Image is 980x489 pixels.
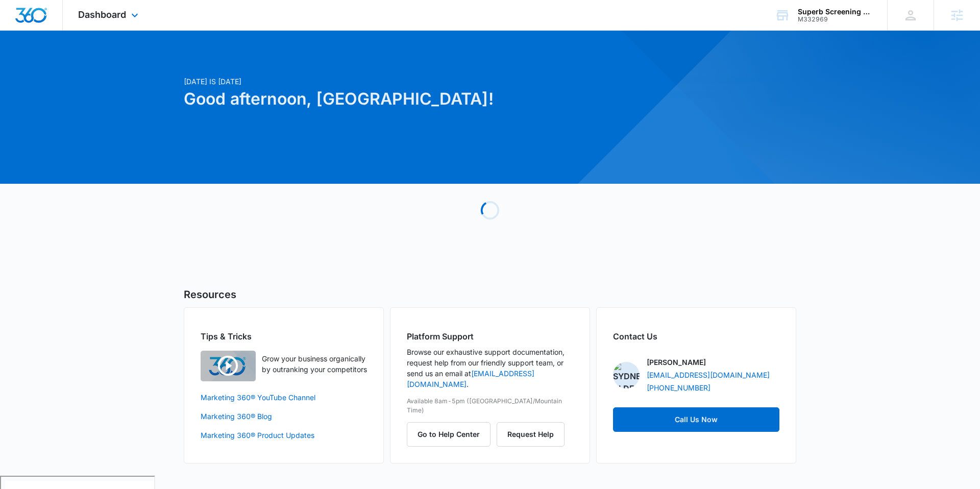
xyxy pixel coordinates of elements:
p: Available 8am-5pm ([GEOGRAPHIC_DATA]/Mountain Time) [407,397,573,415]
h2: Platform Support [407,330,573,343]
h2: Tips & Tricks [201,330,367,343]
p: [DATE] is [DATE] [184,76,588,87]
div: v 4.0.25 [29,16,50,25]
h1: Good afternoon, [GEOGRAPHIC_DATA]! [184,87,588,111]
h2: Contact Us [613,330,779,343]
p: Browse our exhaustive support documentation, request help from our friendly support team, or send... [407,347,573,389]
p: [PERSON_NAME] [647,357,706,368]
button: Request Help [497,422,565,447]
img: tab_keywords_by_traffic_grey.svg [102,59,110,67]
a: Marketing 360® Product Updates [201,430,367,441]
div: Keywords by Traffic [113,60,172,67]
a: Marketing 360® Blog [201,411,367,422]
a: Go to Help Center [407,430,497,438]
p: Grow your business organically by outranking your competitors [262,353,367,375]
img: Quick Overview Video [201,351,256,381]
a: Marketing 360® YouTube Channel [201,392,367,403]
div: account id [798,16,872,23]
div: account name [798,8,872,16]
img: logo_orange.svg [16,16,24,25]
button: Go to Help Center [407,422,491,447]
div: Domain Overview [39,60,91,67]
a: Call Us Now [613,407,779,432]
span: Dashboard [78,9,126,20]
a: [PHONE_NUMBER] [647,382,710,393]
a: Request Help [497,430,565,438]
img: website_grey.svg [16,27,24,35]
a: [EMAIL_ADDRESS][DOMAIN_NAME] [647,370,770,380]
h5: Resources [184,287,796,302]
div: Domain: [DOMAIN_NAME] [27,27,112,35]
img: tab_domain_overview_orange.svg [28,59,36,67]
img: Sydney Elder [613,362,640,388]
